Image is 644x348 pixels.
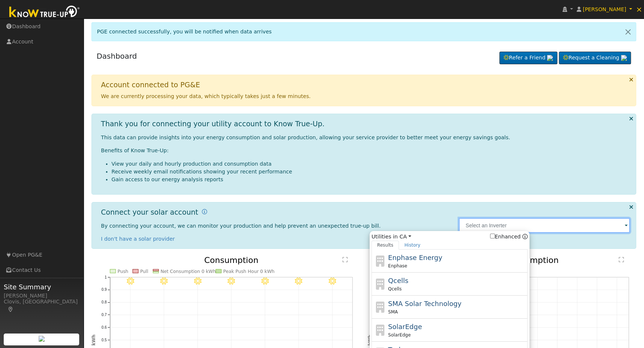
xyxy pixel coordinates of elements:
[388,286,402,292] span: Qcells
[7,306,14,312] a: Map
[490,233,528,241] span: Show enhanced providers
[140,269,148,274] text: Pull
[388,323,422,331] span: SolarEdge
[388,300,461,308] span: SMA Solar Technology
[102,313,107,317] text: 0.7
[459,218,630,233] input: Select an Inverter
[101,147,630,155] p: Benefits of Know True-Up:
[457,256,559,265] text: Annual Net Consumption
[490,234,495,238] input: Enhanced
[126,277,134,285] i: 8/03 - Clear
[112,168,630,176] li: Receive weekly email notifications showing your recent performance
[371,241,399,250] a: Results
[102,325,107,329] text: 0.6
[522,234,528,240] a: Enhanced Providers
[399,233,411,241] a: CA
[636,5,642,14] span: ×
[101,134,510,140] span: This data can provide insights into your energy consumption and solar production, allowing your s...
[112,160,630,168] li: View your daily and hourly production and consumption data
[399,241,426,250] a: History
[101,81,200,89] h1: Account connected to PG&E
[39,336,45,342] img: retrieve
[101,120,325,128] h1: Thank you for connecting your utility account to Know True-Up.
[342,257,348,263] text: 
[101,93,311,99] span: We are currently processing your data, which typically takes just a few minutes.
[112,176,630,183] li: Gain access to our energy analysis reports
[101,208,198,217] h1: Connect your solar account
[6,4,84,21] img: Know True-Up
[583,6,626,12] span: [PERSON_NAME]
[261,277,269,285] i: 8/07 - Clear
[388,254,442,261] span: Enphase Energy
[104,275,107,279] text: 1
[621,55,627,61] img: retrieve
[559,52,631,64] a: Request a Cleaning
[91,335,96,346] text: kWh
[490,233,521,241] label: Enhanced
[547,55,553,61] img: retrieve
[388,332,411,338] span: SolarEdge
[4,282,80,292] span: Site Summary
[4,292,80,300] div: [PERSON_NAME]
[329,277,336,285] i: 8/09 - Clear
[102,338,107,342] text: 0.5
[91,22,637,41] div: PGE connected successfully, you will be notified when data arrives
[117,269,128,274] text: Push
[228,277,235,285] i: 8/06 - Clear
[620,23,636,41] a: Close
[499,52,557,64] a: Refer a Friend
[160,277,168,285] i: 8/04 - Clear
[388,263,407,269] span: Enphase
[223,269,274,274] text: Peak Push Hour 0 kWh
[160,269,216,274] text: Net Consumption 0 kWh
[295,277,302,285] i: 8/08 - Clear
[97,52,137,61] a: Dashboard
[204,256,258,265] text: Consumption
[4,298,80,313] div: Clovis, [GEOGRAPHIC_DATA]
[101,236,175,242] a: I don't have a solar provider
[102,288,107,292] text: 0.9
[194,277,201,285] i: 8/05 - Clear
[101,223,381,229] span: By connecting your account, we can monitor your production and help prevent an unexpected true-up...
[371,233,528,241] span: Utilities in
[388,277,409,284] span: Qcells
[102,300,107,304] text: 0.8
[619,257,624,263] text: 
[388,309,398,315] span: SMA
